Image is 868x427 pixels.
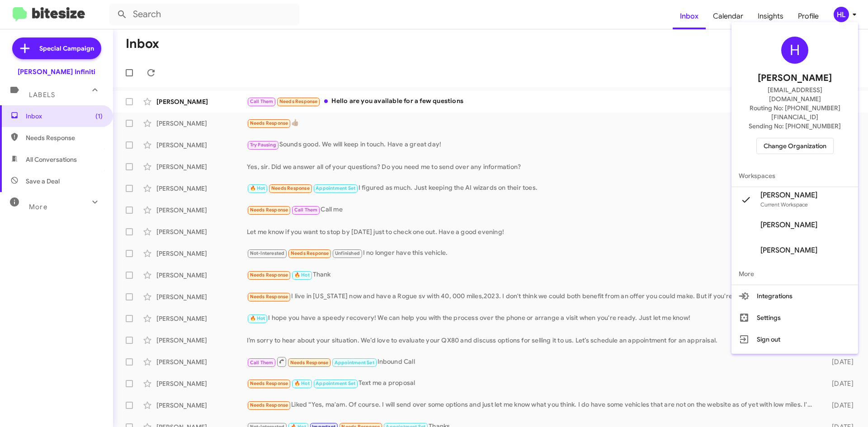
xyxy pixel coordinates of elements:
[760,221,817,230] span: [PERSON_NAME]
[760,201,808,208] span: Current Workspace
[749,122,841,131] span: Sending No: [PHONE_NUMBER]
[781,37,808,64] div: H
[760,191,817,200] span: [PERSON_NAME]
[731,285,858,307] button: Integrations
[758,71,832,85] span: [PERSON_NAME]
[731,307,858,328] button: Settings
[742,103,847,122] span: Routing No: [PHONE_NUMBER][FINANCIAL_ID]
[742,85,847,103] span: [EMAIL_ADDRESS][DOMAIN_NAME]
[731,263,858,285] span: More
[731,165,858,187] span: Workspaces
[731,328,858,350] button: Sign out
[756,138,834,154] button: Change Organization
[764,138,826,154] span: Change Organization
[760,246,817,255] span: [PERSON_NAME]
